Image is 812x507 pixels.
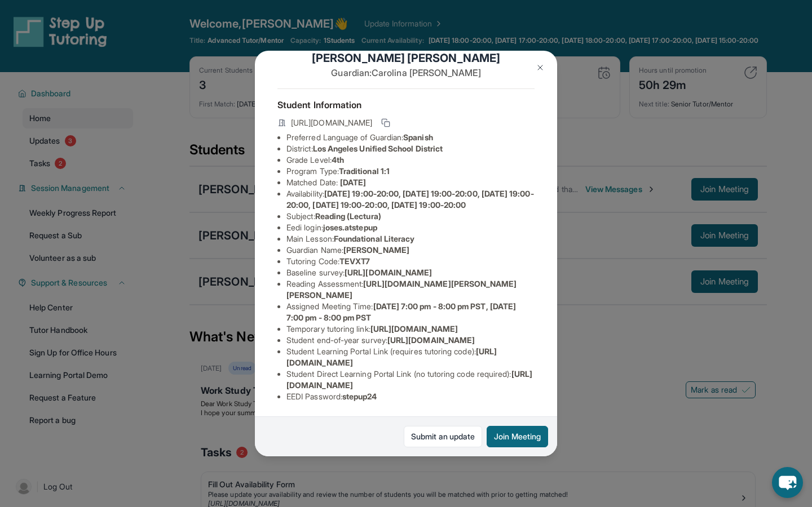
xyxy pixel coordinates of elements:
li: Main Lesson : [286,233,535,244]
span: joses.atstepup [323,223,377,232]
h1: [PERSON_NAME] [PERSON_NAME] [277,50,535,66]
a: Submit an update [404,426,482,447]
button: Join Meeting [487,426,548,447]
span: Spanish [403,132,433,142]
span: stepup24 [342,392,377,401]
li: Program Type: [286,166,535,177]
button: chat-button [772,467,803,498]
span: [URL][DOMAIN_NAME][PERSON_NAME][PERSON_NAME] [286,279,517,300]
button: Copy link [379,116,392,130]
span: Reading (Lectura) [315,211,381,221]
p: Guardian: Carolina [PERSON_NAME] [277,66,535,79]
li: Subject : [286,211,535,222]
span: [URL][DOMAIN_NAME] [370,324,458,333]
li: Matched Date: [286,177,535,188]
li: Eedi login : [286,222,535,233]
li: District: [286,143,535,154]
span: TEVXT7 [339,256,370,266]
span: [URL][DOMAIN_NAME] [345,268,432,277]
span: [DATE] [340,177,366,187]
li: Reading Assessment : [286,278,535,301]
li: Baseline survey : [286,267,535,278]
li: Guardian Name : [286,244,535,256]
span: Foundational Literacy [334,234,414,243]
li: Temporary tutoring link : [286,323,535,335]
li: Assigned Meeting Time : [286,301,535,323]
span: [DATE] 19:00-20:00, [DATE] 19:00-20:00, [DATE] 19:00-20:00, [DATE] 19:00-20:00, [DATE] 19:00-20:00 [286,189,534,210]
span: [PERSON_NAME] [343,245,409,255]
li: Student Learning Portal Link (requires tutoring code) : [286,346,535,368]
span: Los Angeles Unified School District [313,144,443,153]
span: [URL][DOMAIN_NAME] [291,117,372,128]
li: EEDI Password : [286,391,535,402]
li: Availability: [286,188,535,211]
li: Grade Level: [286,154,535,166]
span: [DATE] 7:00 pm - 8:00 pm PST, [DATE] 7:00 pm - 8:00 pm PST [286,301,516,322]
li: Preferred Language of Guardian: [286,132,535,143]
span: Traditional 1:1 [339,166,390,176]
li: Student end-of-year survey : [286,335,535,346]
img: Close Icon [536,63,545,72]
h4: Student Information [277,98,535,112]
span: [URL][DOMAIN_NAME] [387,335,475,345]
span: 4th [332,155,344,164]
li: Tutoring Code : [286,256,535,267]
li: Student Direct Learning Portal Link (no tutoring code required) : [286,368,535,391]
